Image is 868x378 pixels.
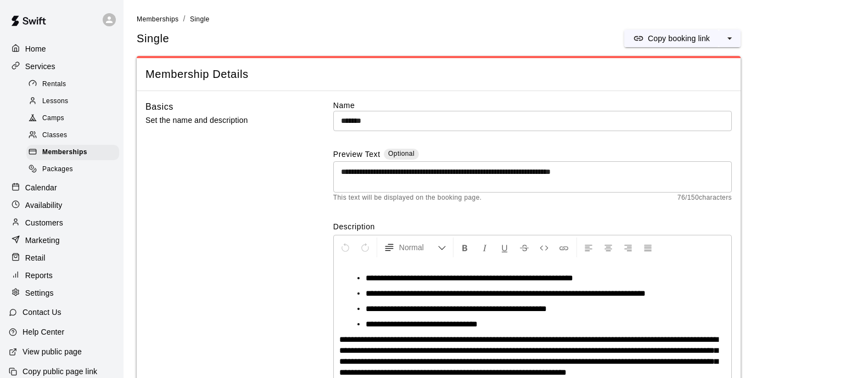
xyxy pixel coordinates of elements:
p: Set the name and description [145,114,298,127]
a: Packages [26,161,124,178]
a: Memberships [137,14,178,23]
p: Copy public page link [23,366,97,377]
p: Reports [25,270,53,281]
span: Memberships [137,15,178,23]
span: Camps [42,113,64,124]
a: Settings [9,285,115,301]
a: Lessons [26,93,124,110]
button: Left Align [579,238,598,257]
a: Customers [9,215,115,231]
button: Format Italics [475,238,494,257]
a: Availability [9,197,115,213]
button: Copy booking link [624,30,719,47]
a: Services [9,58,115,75]
div: split button [624,30,741,47]
span: Optional [388,150,415,157]
button: Redo [356,238,374,257]
p: Marketing [25,235,60,246]
p: Calendar [25,182,57,193]
button: Justify Align [639,238,657,257]
p: Availability [25,200,63,211]
button: Format Bold [456,238,474,257]
span: Memberships [42,147,87,158]
a: Home [9,41,115,57]
a: Calendar [9,179,115,196]
p: Copy booking link [648,33,710,44]
p: Home [25,43,46,54]
span: This text will be displayed on the booking page. [333,193,482,204]
span: Single [190,15,210,23]
p: View public page [23,346,82,357]
button: Insert Link [555,238,573,257]
label: Description [333,221,732,232]
div: Lessons [26,94,119,109]
span: Lessons [42,96,69,107]
label: Preview Text [333,149,380,161]
div: Rentals [26,77,119,92]
button: Right Align [619,238,637,257]
div: Memberships [26,145,119,160]
p: Customers [25,217,63,228]
span: Single [137,31,169,46]
a: Marketing [9,232,115,249]
span: Normal [399,242,438,253]
p: Settings [25,287,54,298]
a: Classes [26,127,124,144]
a: Camps [26,110,124,127]
button: Formatting Options [379,238,451,257]
div: Camps [26,111,119,126]
p: Contact Us [23,307,61,318]
nav: breadcrumb [137,13,855,25]
p: Services [25,61,55,72]
a: Rentals [26,76,124,93]
span: 76 / 150 characters [677,193,732,204]
button: Center Align [599,238,618,257]
div: Packages [26,162,119,177]
a: Reports [9,267,115,284]
span: Classes [42,130,67,141]
label: Name [333,100,732,111]
span: Rentals [42,79,66,90]
button: Format Strikethrough [515,238,534,257]
span: Membership Details [145,67,732,82]
p: Retail [25,252,46,263]
div: Classes [26,128,119,143]
h6: Basics [145,100,173,114]
p: Help Center [23,326,64,337]
button: Format Underline [495,238,514,257]
button: Undo [336,238,355,257]
button: Insert Code [535,238,553,257]
li: / [183,13,185,25]
span: Packages [42,164,73,175]
a: Memberships [26,144,124,161]
a: Retail [9,250,115,266]
button: select merge strategy [719,30,741,47]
